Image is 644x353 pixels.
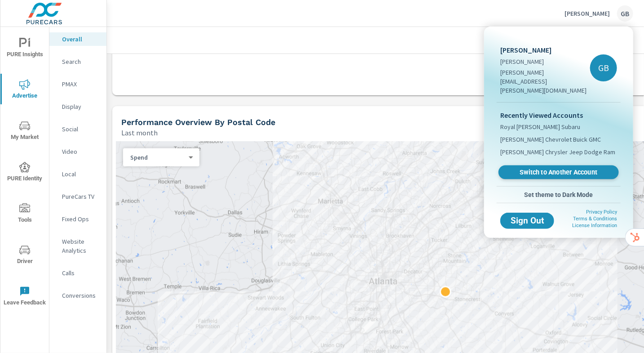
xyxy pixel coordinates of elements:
[500,68,590,95] p: [PERSON_NAME][EMAIL_ADDRESS][PERSON_NAME][DOMAIN_NAME]
[500,122,580,131] span: Royal [PERSON_NAME] Subaru
[497,187,621,203] button: Set theme to Dark Mode
[500,135,601,144] span: [PERSON_NAME] Chevrolet Buick GMC
[573,216,617,222] a: Terms & Conditions
[503,168,613,177] span: Switch to Another Account
[500,110,617,121] p: Recently Viewed Accounts
[507,217,547,225] span: Sign Out
[572,223,617,228] a: License Information
[498,165,619,179] a: Switch to Another Account
[586,209,617,215] a: Privacy Policy
[500,57,590,66] p: [PERSON_NAME]
[500,191,617,199] span: Set theme to Dark Mode
[500,147,615,156] span: [PERSON_NAME] Chrysler Jeep Dodge Ram
[590,54,617,81] div: GB
[500,45,590,55] p: [PERSON_NAME]
[500,213,554,229] button: Sign Out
